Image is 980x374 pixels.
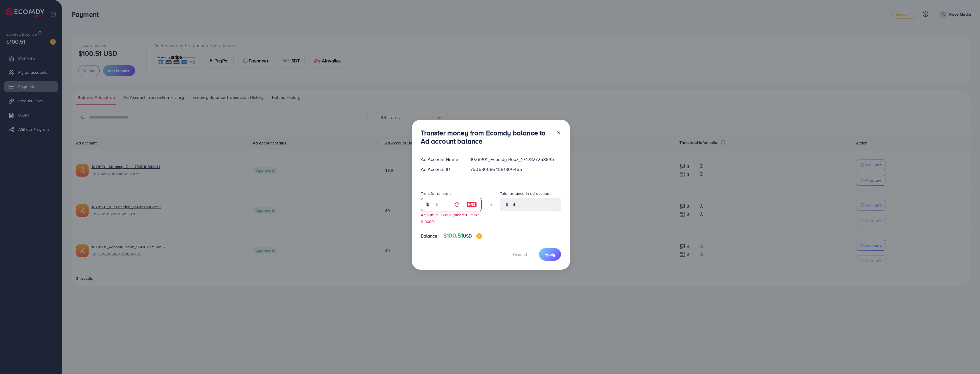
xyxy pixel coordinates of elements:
[421,212,479,224] small: Amount is invalid (min: $10, max: $10000)
[416,166,466,173] div: Ad Account ID
[443,232,482,239] h4: $100.51
[466,166,565,173] div: 7506860864591806465
[463,233,472,239] span: USD
[545,252,555,257] span: Apply
[467,201,477,208] img: image
[956,348,976,370] iframe: Chat
[421,233,439,239] span: Balance:
[466,156,565,163] div: 1028901_Ecomdy Rooz_1747827253895
[506,248,534,260] button: Cancel
[416,156,466,163] div: Ad Account Name
[421,129,552,145] h3: Transfer money from Ecomdy balance to Ad account balance
[539,248,561,260] button: Apply
[513,251,527,257] span: Cancel
[476,233,482,239] img: image
[500,191,551,196] label: Total balance in ad account
[421,191,451,196] label: Transfer amount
